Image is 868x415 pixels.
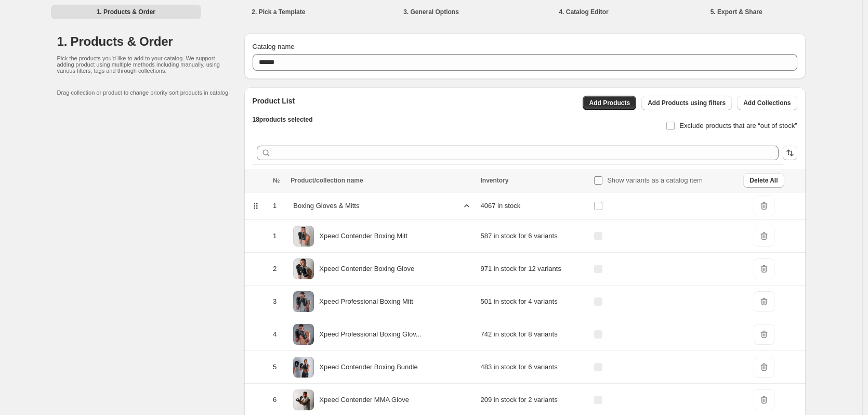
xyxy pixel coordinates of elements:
td: 4067 in stock [478,192,591,220]
p: Pick the products you'd like to add to your catalog. We support adding product using multiple met... [57,55,223,74]
span: Delete All [749,176,778,185]
img: xpeed_contender_boxing_focus_pads_olivia_parker_2.jpg [293,357,314,378]
span: Add Products using filters [648,99,726,107]
span: 2 [273,265,277,273]
span: Product/collection name [291,177,363,184]
p: Xpeed Professional Boxing Mitt [319,296,413,307]
span: Show variants as a catalog item [607,176,703,184]
td: 742 in stock for 8 variants [478,318,591,351]
span: 1 [273,202,277,210]
button: Add Collections [737,96,797,110]
img: xpeed_contender_boxing_mitts_petar_losic.jpg [293,226,314,247]
td: 483 in stock for 6 variants [478,351,591,384]
img: xpeed_contender_boxing_gloves_petar_losic.jpg [293,258,314,279]
p: Drag collection or product to change priority sort products in catalog [57,89,244,96]
td: 501 in stock for 4 variants [478,286,591,318]
img: xpeed_professional_boxing_gloves_petar_losic_grey.jpg [293,324,314,345]
span: 3 [273,297,277,305]
span: 1 [273,232,277,240]
p: Xpeed Contender MMA Glove [319,395,409,405]
button: Add Products using filters [641,96,732,110]
p: Xpeed Contender Boxing Bundle [319,362,417,372]
span: № [273,177,280,184]
span: 5 [273,363,277,371]
p: Xpeed Contender Boxing Glove [319,264,414,274]
span: 6 [273,396,277,404]
img: xpeed_contender_mma_gloves_carlos_oliviera.jpg [293,390,314,410]
p: Boxing Gloves & Mitts [293,201,359,211]
p: Xpeed Contender Boxing Mitt [319,231,407,241]
span: Catalog name [253,43,295,50]
img: xpeed_professional_boxing_mitts_petar_losic_black.jpg [293,291,314,312]
span: 4 [273,330,277,338]
h2: Product List [253,96,313,106]
span: Add Products [589,99,630,107]
h1: 1. Products & Order [57,33,244,50]
div: Inventory [481,176,588,185]
td: 971 in stock for 12 variants [478,253,591,286]
td: 587 in stock for 6 variants [478,220,591,253]
button: Delete All [743,173,784,188]
p: Xpeed Professional Boxing Glov... [319,329,421,340]
span: 18 products selected [253,116,313,123]
span: Exclude products that are “out of stock” [679,122,797,129]
button: Add Products [583,96,636,110]
span: Add Collections [743,99,791,107]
